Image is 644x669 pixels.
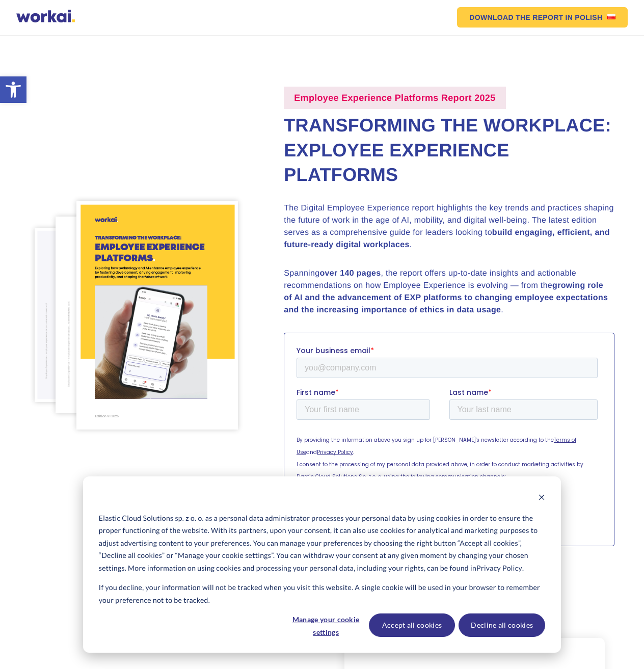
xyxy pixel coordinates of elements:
label: Employee Experience Platforms Report 2025 [284,87,505,109]
a: DOWNLOAD THE REPORTIN POLISHPolish flag [457,7,628,28]
p: If you decline, your information will not be tracked when you visit this website. A single cookie... [99,581,545,606]
p: The Digital Employee Experience report highlights the key trends and practices shaping the future... [284,202,614,251]
button: Manage your cookie settings [287,613,365,637]
img: DEX-2024-v2.2.png [76,201,238,430]
button: Dismiss cookie banner [538,492,545,505]
img: DEX-2024-str-8.png [56,217,195,413]
div: Cookie banner [83,476,561,653]
strong: build engaging, efficient, and future-ready digital workplaces [284,228,610,249]
p: Elastic Cloud Solutions sp. z o. o. as a personal data administrator processes your personal data... [99,512,545,575]
p: Spanning , the report offers up-to-date insights and actionable recommendations on how Employee E... [284,267,614,316]
em: DOWNLOAD THE REPORT [469,14,563,21]
img: DEX-2024-str-30.png [35,228,157,402]
button: Decline all cookies [459,613,545,637]
button: Accept all cookies [369,613,455,637]
iframe: Form 0 [297,345,602,542]
h2: Transforming the Workplace: Exployee Experience Platforms [284,113,614,188]
strong: over 140 pages [319,269,381,278]
a: Privacy Policy [476,562,522,575]
strong: growing role of AI and the advancement of EXP platforms to changing employee expectations and the... [284,281,608,314]
img: Polish flag [607,14,615,19]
